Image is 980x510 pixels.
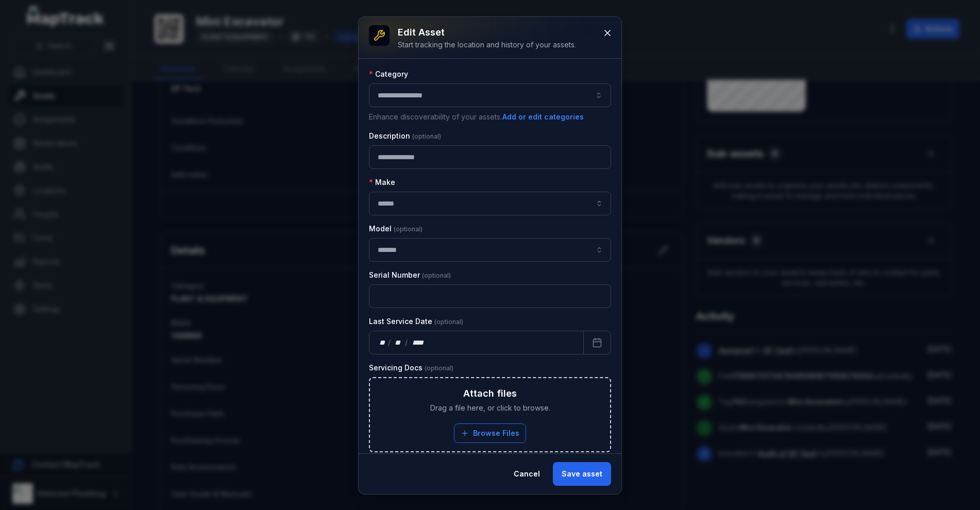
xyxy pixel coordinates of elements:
[369,270,451,280] label: Serial Number
[405,337,409,348] div: /
[369,238,611,262] input: asset-edit:cf[68832b05-6ea9-43b4-abb7-d68a6a59beaf]-label
[369,363,453,373] label: Servicing Docs
[378,337,388,348] div: day,
[369,224,423,234] label: Model
[369,192,611,215] input: asset-edit:cf[09246113-4bcc-4687-b44f-db17154807e5]-label
[398,25,576,40] h3: Edit asset
[502,111,584,123] button: Add or edit categories
[369,69,408,79] label: Category
[553,462,611,486] button: Save asset
[369,131,441,141] label: Description
[463,386,517,401] h3: Attach files
[454,423,526,443] button: Browse Files
[430,403,550,413] span: Drag a file here, or click to browse.
[583,331,611,354] button: Calendar
[398,40,576,50] div: Start tracking the location and history of your assets.
[369,177,395,188] label: Make
[388,337,392,348] div: /
[369,111,611,123] p: Enhance discoverability of your assets.
[409,337,428,348] div: year,
[369,316,463,327] label: Last Service Date
[505,462,549,486] button: Cancel
[392,337,405,348] div: month,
